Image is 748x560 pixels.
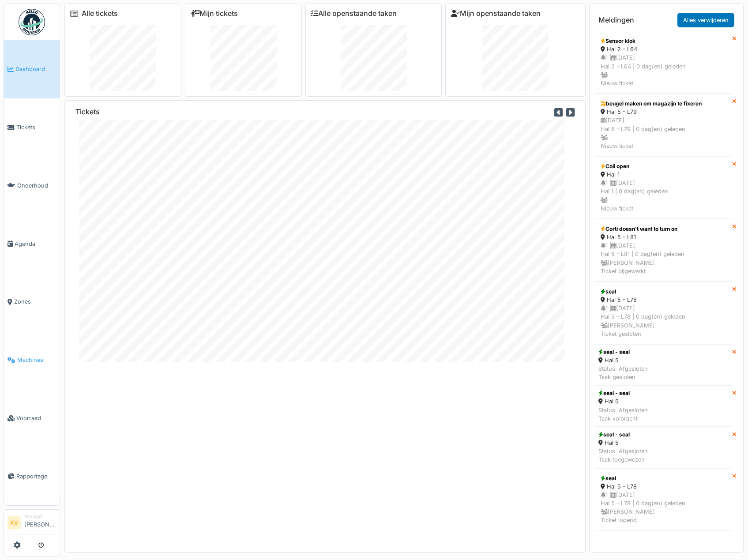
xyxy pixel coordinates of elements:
div: Status: Afgesloten Taak volbracht [598,406,648,423]
div: seal [601,288,726,296]
div: Hal 5 [598,397,648,406]
a: Tickets [4,98,60,157]
div: 1 | [DATE] Hal 5 - L81 | 0 dag(en) geleden [PERSON_NAME] Ticket bijgewerkt [601,241,726,275]
div: seal - seal [598,431,648,439]
span: Machines [17,356,56,364]
div: Hal 2 - L64 [601,45,726,53]
div: 1 | [DATE] Hal 5 - L78 | 0 dag(en) geleden [PERSON_NAME] Ticket lopend [601,491,726,525]
a: seal - seal Hal 5 Status: AfgeslotenTaak volbracht [595,385,732,427]
div: Hal 5 [598,439,648,447]
span: Zones [14,297,56,306]
div: 1 | [DATE] Hal 1 | 0 dag(en) geleden Nieuw ticket [601,179,726,213]
div: Hal 5 - L79 [601,108,726,116]
h6: Tickets [75,108,100,116]
a: Machines [4,331,60,389]
a: Mijn openstaande taken [451,9,541,18]
div: Hal 5 [598,356,648,365]
a: Alle openstaande taken [311,9,397,18]
li: KV [8,516,21,530]
img: Badge_color-CXgf-gQk.svg [19,9,45,35]
div: Corti doesn't want to turn on [601,225,726,233]
a: Dashboard [4,40,60,98]
div: Coli open [601,162,726,170]
a: Sensor klok Hal 2 - L64 1 |[DATE]Hal 2 - L64 | 0 dag(en) geleden Nieuw ticket [595,31,732,94]
span: Tickets [16,123,56,132]
div: beugel maken om magazijn te fixeren [601,100,726,108]
a: Alles verwijderen [677,13,734,27]
span: Onderhoud [17,181,56,190]
h6: Meldingen [598,16,634,24]
a: Coli open Hal 1 1 |[DATE]Hal 1 | 0 dag(en) geleden Nieuw ticket [595,156,732,219]
a: Onderhoud [4,157,60,215]
div: Hal 1 [601,170,726,179]
div: Hal 5 - L78 [601,482,726,491]
div: Status: Afgesloten Taak gesloten [598,365,648,381]
a: beugel maken om magazijn te fixeren Hal 5 - L79 [DATE]Hal 5 - L79 | 0 dag(en) geleden Nieuw ticket [595,94,732,156]
div: Hal 5 - L81 [601,233,726,241]
span: Dashboard [15,65,56,73]
a: Corti doesn't want to turn on Hal 5 - L81 1 |[DATE]Hal 5 - L81 | 0 dag(en) geleden [PERSON_NAME]T... [595,219,732,282]
a: seal - seal Hal 5 Status: AfgeslotenTaak toegewezen [595,427,732,468]
div: seal - seal [598,348,648,356]
div: Status: Afgesloten Taak toegewezen [598,447,648,464]
a: Voorraad [4,389,60,447]
a: Rapportage [4,447,60,505]
span: Voorraad [16,414,56,422]
div: seal - seal [598,389,648,397]
div: Manager [24,513,56,520]
div: Sensor klok [601,37,726,45]
a: Alle tickets [82,9,118,18]
a: seal - seal Hal 5 Status: AfgeslotenTaak gesloten [595,344,732,386]
a: Agenda [4,214,60,273]
div: 1 | [DATE] Hal 5 - L78 | 0 dag(en) geleden [PERSON_NAME] Ticket gesloten [601,304,726,338]
span: Agenda [15,240,56,248]
div: [DATE] Hal 5 - L79 | 0 dag(en) geleden Nieuw ticket [601,116,726,150]
a: seal Hal 5 - L78 1 |[DATE]Hal 5 - L78 | 0 dag(en) geleden [PERSON_NAME]Ticket lopend [595,468,732,531]
a: seal Hal 5 - L78 1 |[DATE]Hal 5 - L78 | 0 dag(en) geleden [PERSON_NAME]Ticket gesloten [595,282,732,344]
a: KV Manager[PERSON_NAME] [8,513,56,534]
div: seal [601,474,726,482]
a: Mijn tickets [191,9,238,18]
span: Rapportage [16,472,56,481]
div: Hal 5 - L78 [601,296,726,304]
li: [PERSON_NAME] [24,513,56,532]
div: 1 | [DATE] Hal 2 - L64 | 0 dag(en) geleden Nieuw ticket [601,53,726,87]
a: Zones [4,273,60,331]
